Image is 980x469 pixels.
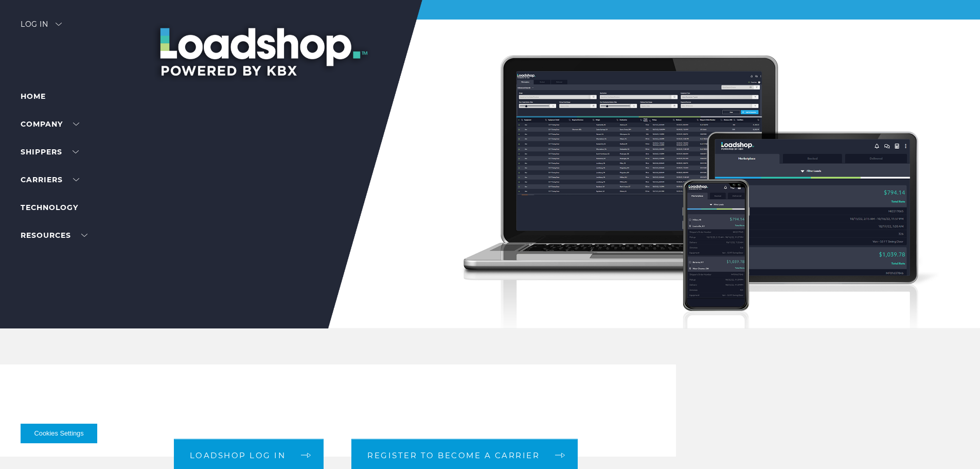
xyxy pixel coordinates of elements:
div: Log in [21,21,62,36]
a: SHIPPERS [21,147,79,157]
a: Company [21,119,79,129]
a: Carriers [21,175,79,184]
a: RESOURCES [21,231,87,240]
button: Cookies Settings [21,424,97,443]
img: kbx logo [452,21,529,66]
span: Loadshop log in [190,451,286,459]
a: Technology [21,203,78,212]
a: Home [21,92,46,101]
img: arrow [56,23,62,26]
span: Register to become a carrier [367,451,540,459]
